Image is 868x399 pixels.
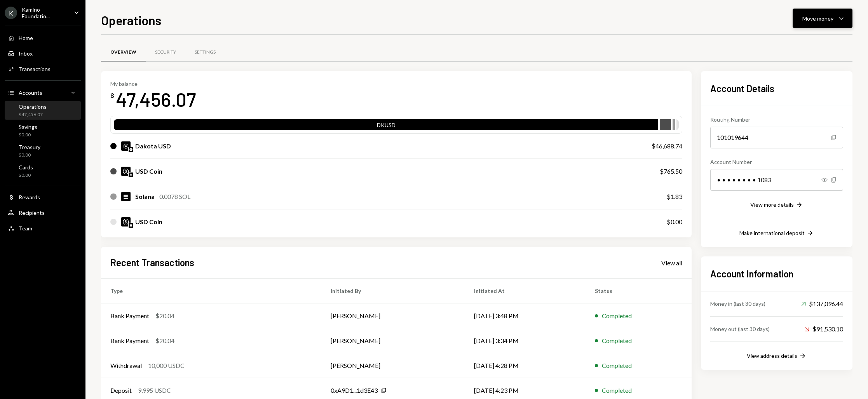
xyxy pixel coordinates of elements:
[19,209,45,216] div: Recipients
[129,147,133,152] img: base-mainnet
[5,85,81,99] a: Accounts
[586,279,692,303] th: Status
[19,152,40,159] div: $0.00
[19,172,33,179] div: $0.00
[155,311,174,321] div: $20.04
[805,324,843,334] div: $91,530.10
[19,164,33,171] div: Cards
[739,230,805,236] div: Make international deposit
[5,221,81,235] a: Team
[195,49,216,56] div: Settings
[747,352,807,361] button: View address details
[802,14,833,23] div: Move money
[121,192,131,201] img: SOL
[5,7,17,19] div: K
[110,336,149,345] div: Bank Payment
[155,49,176,56] div: Security
[135,167,162,176] div: USD Coin
[135,217,162,227] div: USD Coin
[321,303,465,328] td: [PERSON_NAME]
[661,259,682,267] div: View all
[465,279,586,303] th: Initiated At
[19,124,37,130] div: Savings
[146,42,185,62] a: Security
[129,172,133,177] img: ethereum-mainnet
[747,352,797,359] div: View address details
[110,92,114,99] div: $
[321,353,465,378] td: [PERSON_NAME]
[710,325,770,333] div: Money out (last 30 days)
[793,9,852,28] button: Move money
[602,386,632,395] div: Completed
[5,206,81,220] a: Recipients
[710,127,843,148] div: 101019644
[148,361,185,370] div: 10,000 USDC
[121,141,131,151] img: DKUSD
[5,101,81,120] a: Operations$47,456.07
[602,336,632,345] div: Completed
[114,121,658,132] div: DKUSD
[101,279,321,303] th: Type
[19,194,40,200] div: Rewards
[710,267,843,280] h2: Account Information
[667,217,682,227] div: $0.00
[602,311,632,321] div: Completed
[19,50,33,57] div: Inbox
[5,46,81,60] a: Inbox
[465,328,586,353] td: [DATE] 3:34 PM
[710,300,765,308] div: Money in (last 30 days)
[465,303,586,328] td: [DATE] 3:48 PM
[5,190,81,204] a: Rewards
[121,167,131,176] img: USDC
[19,144,40,150] div: Treasury
[465,353,586,378] td: [DATE] 4:28 PM
[710,169,843,191] div: • • • • • • • • 1083
[661,258,682,267] a: View all
[19,35,33,41] div: Home
[19,89,42,96] div: Accounts
[110,256,194,269] h2: Recent Transactions
[321,328,465,353] td: [PERSON_NAME]
[110,386,132,395] div: Deposit
[121,217,131,227] img: USDC
[652,141,682,151] div: $46,688.74
[138,386,171,395] div: 9,995 USDC
[110,311,149,321] div: Bank Payment
[5,62,81,76] a: Transactions
[331,386,378,395] div: 0xA9D1...1d3E43
[5,31,81,45] a: Home
[135,192,155,201] div: Solana
[19,132,37,138] div: $0.00
[750,201,794,208] div: View more details
[801,299,843,308] div: $137,096.44
[739,229,814,238] button: Make international deposit
[19,103,47,110] div: Operations
[750,201,803,209] button: View more details
[116,87,196,112] div: 47,456.07
[129,223,133,228] img: solana-mainnet
[110,361,142,370] div: Withdrawal
[135,141,171,151] div: Dakota USD
[159,192,190,201] div: 0.0078 SOL
[155,336,174,345] div: $20.04
[5,141,81,160] a: Treasury$0.00
[22,6,68,19] div: Kamino Foundatio...
[710,82,843,95] h2: Account Details
[185,42,225,62] a: Settings
[19,225,32,232] div: Team
[602,361,632,370] div: Completed
[101,42,146,62] a: Overview
[321,279,465,303] th: Initiated By
[667,192,682,201] div: $1.83
[710,158,843,166] div: Account Number
[110,49,136,56] div: Overview
[19,112,47,118] div: $47,456.07
[101,12,161,28] h1: Operations
[19,66,51,72] div: Transactions
[110,80,196,87] div: My balance
[660,167,682,176] div: $765.50
[5,121,81,140] a: Savings$0.00
[5,162,81,180] a: Cards$0.00
[710,115,843,124] div: Routing Number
